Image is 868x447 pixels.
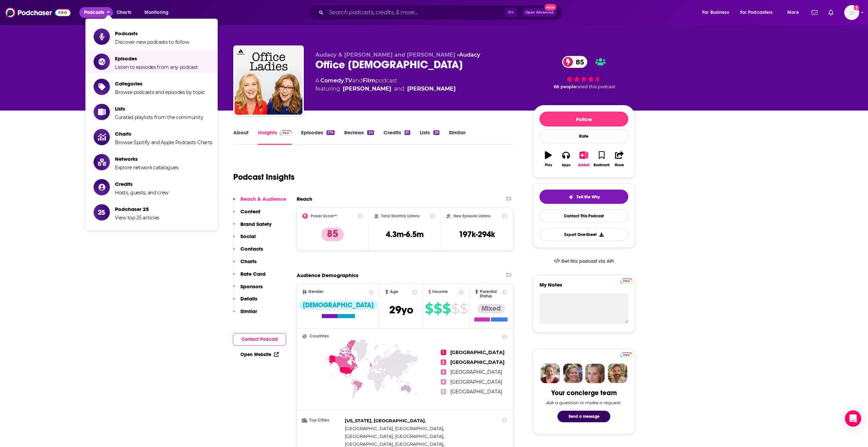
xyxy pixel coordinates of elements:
[540,364,560,383] img: Sydney Profile
[539,228,628,241] button: Export One-Sheet
[233,196,286,208] button: Reach & Audience
[233,221,272,233] button: Brand Safety
[240,283,263,290] p: Sponsors
[79,7,113,18] button: close menu
[578,163,590,167] div: Added
[620,352,632,358] img: Podchaser Pro
[441,359,446,365] span: 2
[345,433,443,439] span: [GEOGRAPHIC_DATA], [GEOGRAPHIC_DATA]
[115,80,205,87] span: Categories
[787,8,799,17] span: More
[327,130,335,135] div: 574
[563,364,583,383] img: Barbara Profile
[240,352,279,357] a: Open Website
[345,77,352,84] a: TV
[554,84,576,89] span: 66 people
[568,194,574,200] img: tell me why sparkle
[545,163,552,167] div: Play
[386,229,424,239] h3: 4.3m-6.5m
[615,163,624,167] div: Share
[299,300,378,310] div: [DEMOGRAPHIC_DATA]
[344,129,374,145] a: Reviews24
[594,163,610,167] div: Bookmark
[345,441,443,447] span: [GEOGRAPHIC_DATA], [GEOGRAPHIC_DATA]
[115,181,169,187] span: Credits
[450,349,505,355] span: [GEOGRAPHIC_DATA]
[315,77,456,93] div: A podcast
[115,139,212,145] span: Browse Spotify and Apple Podcasts Charts
[233,308,257,320] button: Similar
[844,5,859,20] img: User Profile
[258,129,292,145] a: InsightsPodchaser Pro
[117,8,131,17] span: Charts
[545,4,557,11] span: New
[320,77,344,84] a: Comedy
[315,52,455,58] span: Audacy & [PERSON_NAME] and [PERSON_NAME]
[450,379,502,385] span: [GEOGRAPHIC_DATA]
[809,7,820,18] a: Show notifications dropdown
[557,411,610,422] button: Send a message
[562,163,571,167] div: Apps
[441,389,446,394] span: 5
[432,290,448,294] span: Income
[736,7,783,18] button: open menu
[450,369,502,375] span: [GEOGRAPHIC_DATA]
[546,400,622,405] div: Ask a question or make a request.
[235,47,302,115] img: Office Ladies
[844,5,859,20] span: Logged in as rowan.sullivan
[539,112,628,127] button: Follow
[702,8,729,17] span: For Business
[297,196,312,202] h2: Reach
[233,295,257,308] button: Details
[343,85,391,93] div: [PERSON_NAME]
[459,229,495,239] h3: 197k-294k
[441,350,446,355] span: 1
[240,208,260,215] p: Content
[477,304,505,313] div: Mixed
[345,418,425,423] span: [US_STATE], [GEOGRAPHIC_DATA]
[434,303,442,314] span: $
[326,7,505,18] input: Search podcasts, credits, & more...
[240,308,257,314] p: Similar
[844,5,859,20] button: Show profile menu
[450,389,502,395] span: [GEOGRAPHIC_DATA]
[557,147,575,171] button: Apps
[140,7,177,18] button: open menu
[551,389,617,397] div: Your concierge team
[233,246,263,258] button: Contacts
[115,105,203,112] span: Lists
[115,164,178,171] span: Explore network catalogues
[233,271,265,283] button: Rate Card
[115,190,169,196] span: Hosts, guests, and crew
[539,190,628,204] button: tell me why sparkleTell Me Why
[620,278,632,284] img: Podchaser Pro
[352,77,363,84] span: and
[826,7,836,18] a: Show notifications dropdown
[314,5,569,20] div: Search podcasts, credits, & more...
[562,56,587,68] a: 85
[405,130,410,135] div: 81
[233,258,257,271] button: Charts
[480,290,501,298] span: Parental Status
[394,85,405,93] span: and
[383,129,410,145] a: Credits81
[457,52,480,58] span: •
[522,8,557,17] button: Open AdvancedNew
[407,85,456,93] div: [PERSON_NAME]
[442,303,451,314] span: $
[308,290,323,294] span: Gender
[363,77,375,84] a: Film
[505,8,517,17] span: ⌘ K
[344,77,345,84] span: ,
[115,131,212,137] span: Charts
[697,7,737,18] button: open menu
[5,6,71,19] img: Podchaser - Follow, Share and Rate Podcasts
[367,130,374,135] div: 24
[321,228,344,241] p: 85
[233,208,260,221] button: Content
[450,359,505,365] span: [GEOGRAPHIC_DATA]
[783,7,807,18] button: open menu
[441,379,446,385] span: 4
[311,214,337,218] h2: Power Score™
